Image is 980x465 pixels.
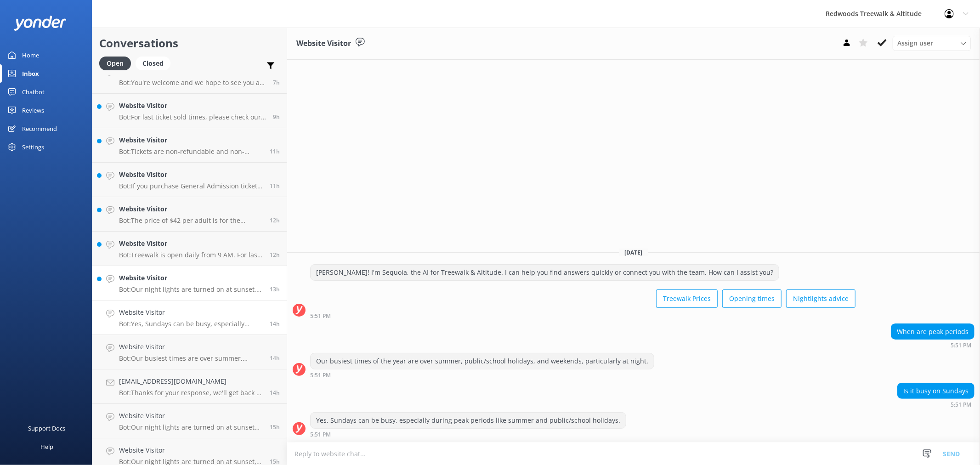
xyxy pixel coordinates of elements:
p: Bot: Treewalk is open daily from 9 AM. For last ticket sold times, please check our website FAQs ... [119,251,263,259]
strong: 5:51 PM [310,313,331,319]
span: Sep 07 2025 05:51pm (UTC +12:00) Pacific/Auckland [270,320,280,328]
button: Treewalk Prices [656,289,718,308]
p: Bot: You're welcome and we hope to see you at [GEOGRAPHIC_DATA] & Altitude soon! [119,79,266,87]
strong: 5:51 PM [951,343,971,348]
p: Bot: The price of $42 per adult is for the General Admission Treewalk or Nightlights. If you are ... [119,216,263,225]
div: Closed [136,57,170,70]
strong: 5:51 PM [310,373,331,378]
span: Sep 07 2025 10:46pm (UTC +12:00) Pacific/Auckland [273,113,280,121]
a: Open [99,58,136,68]
h4: Website Visitor [119,204,263,214]
span: Sep 07 2025 08:04pm (UTC +12:00) Pacific/Auckland [270,216,280,224]
span: Sep 08 2025 01:00am (UTC +12:00) Pacific/Auckland [273,79,280,86]
div: [PERSON_NAME]! I'm Sequoia, the AI for Treewalk & Altitude. I can help you find answers quickly o... [311,265,779,280]
div: When are peak periods [891,324,974,340]
div: Home [22,46,39,64]
h4: Website Visitor [119,342,263,352]
a: [EMAIL_ADDRESS][DOMAIN_NAME]Bot:Thanks for your response, we'll get back to you as soon as we can... [92,369,287,404]
div: Our busiest times of the year are over summer, public/school holidays, and weekends, particularly... [311,353,654,369]
h3: Website Visitor [296,38,351,50]
div: Sep 07 2025 05:51pm (UTC +12:00) Pacific/Auckland [310,372,654,378]
div: Assign User [893,36,971,51]
span: Assign user [897,38,933,48]
h4: Website Visitor [119,238,263,249]
span: Sep 07 2025 07:28pm (UTC +12:00) Pacific/Auckland [270,251,280,259]
strong: 5:51 PM [951,402,971,408]
h4: Website Visitor [119,273,263,283]
strong: 5:51 PM [310,432,331,437]
h4: Website Visitor [119,411,263,421]
a: Website VisitorBot:Our night lights are turned on at sunset and the night walk starts 20 minutes ... [92,404,287,438]
a: Website VisitorBot:For last ticket sold times, please check our website FAQs [URL][DOMAIN_NAME].9h [92,94,287,128]
div: Recommend [22,119,57,138]
span: Sep 07 2025 06:09pm (UTC +12:00) Pacific/Auckland [270,285,280,293]
div: Help [40,437,53,456]
button: Opening times [722,289,782,308]
p: Bot: Tickets are non-refundable and non-transferable. [119,147,263,156]
a: Closed [136,58,175,68]
span: Sep 07 2025 05:42pm (UTC +12:00) Pacific/Auckland [270,354,280,362]
span: Sep 07 2025 04:55pm (UTC +12:00) Pacific/Auckland [270,423,280,431]
div: Settings [22,138,44,156]
a: Website VisitorBot:Our night lights are turned on at sunset, and the night walk starts 20 minutes... [92,266,287,301]
a: Website VisitorBot:Treewalk is open daily from 9 AM. For last ticket sold times, please check our... [92,232,287,266]
p: Bot: If you purchase General Admission tickets onsite, you may need to wait in line, especially d... [119,182,263,190]
a: Website VisitorBot:Our busiest times are over summer, public/school holidays, and weekends, parti... [92,335,287,369]
a: Website VisitorBot:You're welcome and we hope to see you at [GEOGRAPHIC_DATA] & Altitude soon!7h [92,59,287,94]
div: Open [99,57,131,70]
a: Website VisitorBot:Yes, Sundays can be busy, especially during peak periods like summer and publi... [92,301,287,335]
h4: Website Visitor [119,307,263,318]
div: Reviews [22,101,44,119]
div: Is it busy on Sundays [898,383,974,399]
div: Sep 07 2025 05:51pm (UTC +12:00) Pacific/Auckland [891,342,974,348]
span: Sep 07 2025 05:38pm (UTC +12:00) Pacific/Auckland [270,389,280,397]
div: Support Docs [28,419,66,437]
h2: Conversations [99,34,280,52]
p: Bot: Our night lights are turned on at sunset, and the night walk starts 20 minutes thereafter. W... [119,285,263,294]
p: Bot: For last ticket sold times, please check our website FAQs [URL][DOMAIN_NAME]. [119,113,266,121]
span: Sep 07 2025 08:33pm (UTC +12:00) Pacific/Auckland [270,182,280,190]
h4: Website Visitor [119,135,263,145]
div: Yes, Sundays can be busy, especially during peak periods like summer and public/school holidays. [311,413,626,428]
h4: Website Visitor [119,170,263,180]
p: Bot: Our busiest times are over summer, public/school holidays, and weekends, particularly at nig... [119,354,263,363]
span: [DATE] [619,249,648,256]
a: Website VisitorBot:The price of $42 per adult is for the General Admission Treewalk or Nightlight... [92,197,287,232]
div: Sep 07 2025 05:51pm (UTC +12:00) Pacific/Auckland [897,401,974,408]
h4: Website Visitor [119,101,266,111]
h4: Website Visitor [119,445,263,455]
p: Bot: Thanks for your response, we'll get back to you as soon as we can during opening hours. [119,389,263,397]
p: Bot: Our night lights are turned on at sunset and the night walk starts 20 minutes thereafter. We... [119,423,263,431]
a: Website VisitorBot:If you purchase General Admission tickets onsite, you may need to wait in line... [92,163,287,197]
p: Bot: Yes, Sundays can be busy, especially during peak periods like summer and public/school holid... [119,320,263,328]
div: Chatbot [22,83,45,101]
h4: [EMAIL_ADDRESS][DOMAIN_NAME] [119,376,263,386]
button: Nightlights advice [786,289,855,308]
div: Sep 07 2025 05:51pm (UTC +12:00) Pacific/Auckland [310,431,626,437]
div: Sep 07 2025 05:51pm (UTC +12:00) Pacific/Auckland [310,312,855,319]
div: Inbox [22,64,39,83]
img: yonder-white-logo.png [14,16,67,31]
a: Website VisitorBot:Tickets are non-refundable and non-transferable.11h [92,128,287,163]
span: Sep 07 2025 08:44pm (UTC +12:00) Pacific/Auckland [270,147,280,155]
